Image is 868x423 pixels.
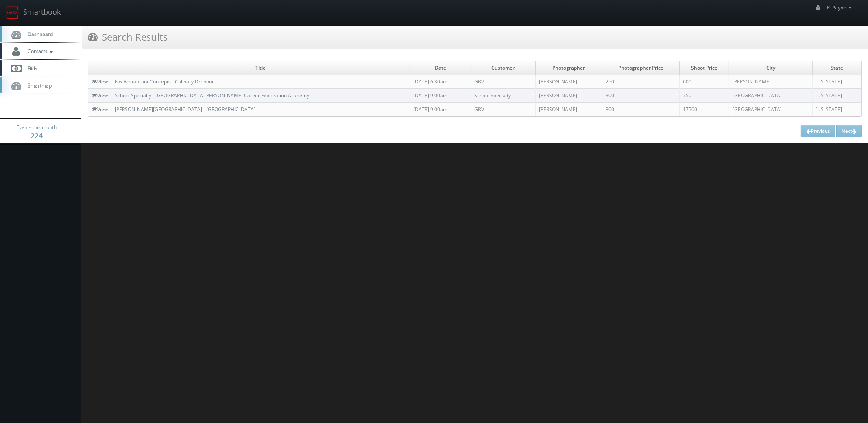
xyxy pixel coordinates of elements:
[680,61,729,75] td: Shoot Price
[88,30,168,44] h3: Search Results
[729,103,812,116] td: [GEOGRAPHIC_DATA]
[92,78,108,85] a: View
[729,89,812,103] td: [GEOGRAPHIC_DATA]
[535,103,602,116] td: [PERSON_NAME]
[535,75,602,89] td: [PERSON_NAME]
[471,103,536,116] td: GBV
[24,82,52,89] span: Smartmap
[471,89,536,103] td: School Specialty
[812,89,861,103] td: [US_STATE]
[602,75,680,89] td: 250
[115,78,214,85] a: Fox Restaurant Concepts - Culinary Dropout
[24,31,53,37] span: Dashboard
[92,92,108,99] a: View
[17,123,57,132] span: Events this month
[602,89,680,103] td: 300
[111,61,410,75] td: Title
[680,103,729,116] td: 17500
[812,61,861,75] td: State
[24,48,55,55] span: Contacts
[410,75,471,89] td: [DATE] 6:30am
[812,103,861,116] td: [US_STATE]
[812,75,861,89] td: [US_STATE]
[410,103,471,116] td: [DATE] 9:00am
[680,75,729,89] td: 600
[471,61,536,75] td: Customer
[24,65,37,72] span: Bids
[535,61,602,75] td: Photographer
[680,89,729,103] td: 750
[602,61,680,75] td: Photographer Price
[729,61,812,75] td: City
[729,75,812,89] td: [PERSON_NAME]
[471,75,536,89] td: GBV
[92,106,108,113] a: View
[410,89,471,103] td: [DATE] 9:00am
[115,92,309,99] a: School Specialty - [GEOGRAPHIC_DATA][PERSON_NAME] Career Exploration Academy
[602,103,680,116] td: 800
[6,6,19,19] img: smartbook-logo.png
[827,4,854,11] span: K_Payne
[31,131,43,140] strong: 224
[410,61,471,75] td: Date
[535,89,602,103] td: [PERSON_NAME]
[115,106,255,113] a: [PERSON_NAME][GEOGRAPHIC_DATA] - [GEOGRAPHIC_DATA]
